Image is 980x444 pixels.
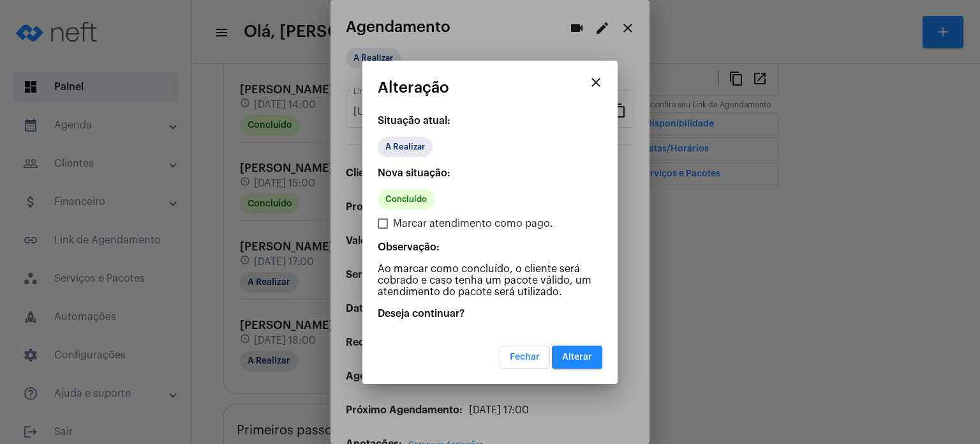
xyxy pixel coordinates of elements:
mat-chip: A Realizar [378,137,433,157]
mat-chip: Concluído [378,189,434,210]
span: Marcar atendimento como pago. [393,216,553,231]
p: Deseja continuar? [378,308,602,319]
span: Alteração [378,79,449,96]
p: Nova situação: [378,167,602,179]
span: Fechar [510,353,540,362]
p: Situação atual: [378,115,602,126]
mat-icon: close [588,75,604,90]
button: Fechar [500,346,550,369]
p: Ao marcar como concluído, o cliente será cobrado e caso tenha um pacote válido, um atendimento do... [378,263,602,298]
span: Alterar [562,353,592,362]
button: Alterar [552,346,602,369]
p: Observação: [378,241,602,253]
